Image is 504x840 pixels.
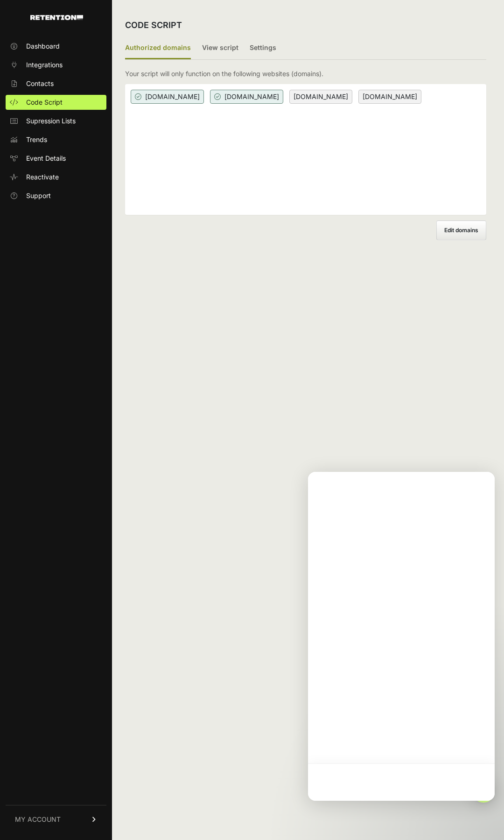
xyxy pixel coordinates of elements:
[30,15,83,20] img: Retention.com
[444,227,478,234] span: Edit domains
[6,132,106,147] a: Trends
[6,805,106,833] a: MY ACCOUNT
[6,39,106,54] a: Dashboard
[26,98,63,107] span: Code Script
[6,188,106,203] a: Support
[26,191,51,200] span: Support
[125,19,182,32] h2: CODE SCRIPT
[202,37,238,59] label: View script
[26,154,66,163] span: Event Details
[26,60,63,70] span: Integrations
[125,37,191,59] label: Authorized domains
[26,116,76,126] span: Supression Lists
[358,90,421,104] span: [DOMAIN_NAME]
[6,57,106,72] a: Integrations
[6,151,106,166] a: Event Details
[6,95,106,110] a: Code Script
[131,90,204,104] span: [DOMAIN_NAME]
[289,90,352,104] span: [DOMAIN_NAME]
[26,42,60,51] span: Dashboard
[6,76,106,91] a: Contacts
[6,170,106,185] a: Reactivate
[250,37,276,59] label: Settings
[6,114,106,128] a: Supression Lists
[26,172,59,182] span: Reactivate
[210,90,283,104] span: [DOMAIN_NAME]
[26,79,54,88] span: Contacts
[15,815,61,824] span: MY ACCOUNT
[125,69,323,78] p: Your script will only function on the following websites (domains).
[26,135,47,144] span: Trends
